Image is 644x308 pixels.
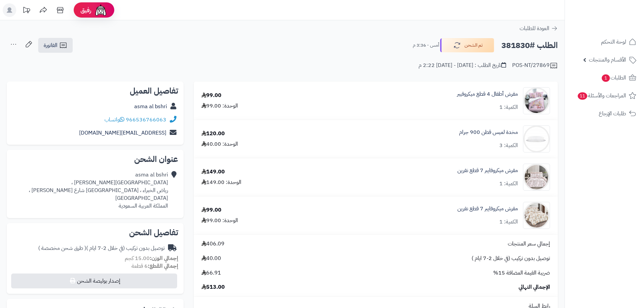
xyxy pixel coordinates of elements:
[523,202,550,229] img: 1752908587-1-90x90.jpg
[520,24,549,32] span: العودة للطلبات
[12,87,178,95] h2: تفاصيل العميل
[602,74,610,82] span: 1
[499,180,518,188] div: الكمية: 1
[38,38,73,53] a: الفاتورة
[601,37,626,47] span: لوحة التحكم
[413,42,439,49] small: أمس - 3:36 م
[523,87,550,114] img: 1736335008-110203010065-90x90.jpg
[601,73,626,82] span: الطلبات
[148,262,178,270] strong: إجمالي القطع:
[38,244,165,252] div: توصيل بدون تركيب (في خلال 2-7 ايام )
[11,274,177,288] button: إصدار بوليصة الشحن
[440,38,494,52] button: تم الشحن
[493,269,550,277] span: ضريبة القيمة المضافة 15%
[104,116,124,124] a: واتساب
[38,244,86,252] span: ( طرق شحن مخصصة )
[499,103,518,111] div: الكمية: 1
[419,62,506,69] div: تاريخ الطلب : [DATE] - [DATE] 2:22 م
[134,102,167,111] a: asma al bshri
[44,41,57,49] span: الفاتورة
[94,3,108,17] img: ai-face.png
[577,91,626,100] span: المراجعات والأسئلة
[472,255,550,262] span: توصيل بدون تركيب (في خلال 2-7 ايام )
[201,179,241,186] div: الوحدة: 149.00
[523,125,550,152] img: 1739779263-220106010218-90x90.jpg
[598,19,638,33] img: logo-2.png
[201,217,238,224] div: الوحدة: 99.00
[201,102,238,110] div: الوحدة: 99.00
[499,218,518,226] div: الكمية: 1
[520,24,558,32] a: العودة للطلبات
[457,205,518,213] a: مفرش ميكروفايبر 7 قطع نفرين
[201,269,221,277] span: 66.91
[508,240,550,248] span: إجمالي سعر المنتجات
[18,3,35,19] a: تحديثات المنصة
[12,155,178,163] h2: عنوان الشحن
[80,6,91,14] span: رفيق
[569,34,640,50] a: لوحة التحكم
[599,109,626,118] span: طلبات الإرجاع
[589,55,626,65] span: الأقسام والمنتجات
[519,283,550,291] span: الإجمالي النهائي
[501,39,558,52] h2: الطلب #381830
[79,129,166,137] a: [EMAIL_ADDRESS][DOMAIN_NAME]
[512,62,558,70] div: POS-NT/27869
[12,171,168,210] div: asma al bshri [GEOGRAPHIC_DATA][PERSON_NAME] ، رياض الخبراء ، [GEOGRAPHIC_DATA] شارع [PERSON_NAME...
[201,255,221,262] span: 40.00
[201,206,221,214] div: 99.00
[201,168,225,176] div: 149.00
[125,254,178,262] small: 15.00 كجم
[578,92,587,100] span: 11
[12,229,178,237] h2: تفاصيل الشحن
[459,128,518,136] a: مخدة لميس قطن 900 جرام
[457,90,518,98] a: مفرش أطفال 4 قطع ميكروفيبر
[150,254,178,262] strong: إجمالي الوزن:
[126,116,166,124] a: 966536766063
[523,164,550,191] img: 1751438743-1-90x90.jpg
[201,140,238,148] div: الوحدة: 40.00
[201,92,221,99] div: 99.00
[201,240,224,248] span: 406.09
[569,70,640,86] a: الطلبات1
[132,262,178,270] small: 6 قطعة
[201,283,225,291] span: 513.00
[457,167,518,174] a: مفرش ميكروفايبر 7 قطع نفرين
[201,130,225,138] div: 120.00
[569,105,640,122] a: طلبات الإرجاع
[569,88,640,104] a: المراجعات والأسئلة11
[499,142,518,149] div: الكمية: 3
